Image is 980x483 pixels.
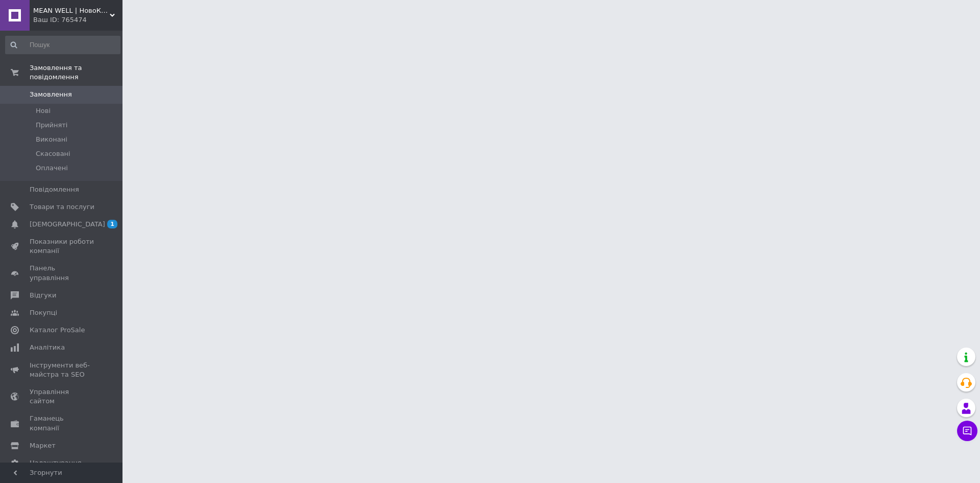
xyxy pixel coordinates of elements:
[36,135,67,144] span: Виконані
[36,149,70,158] span: Скасовані
[36,106,51,116] span: Нові
[36,164,68,173] span: Оплачені
[30,63,122,82] span: Замовлення та повідомлення
[30,441,56,450] span: Маркет
[957,421,977,441] button: Чат з покупцем
[33,6,110,15] span: MEAN WELL | НовоКонцепт Плюс
[30,387,94,406] span: Управління сайтом
[36,121,67,130] span: Прийняті
[107,220,117,228] span: 1
[5,36,120,54] input: Пошук
[30,220,105,229] span: [DEMOGRAPHIC_DATA]
[33,15,122,25] div: Ваш ID: 765474
[30,361,94,379] span: Інструменти веб-майстра та SEO
[30,326,85,335] span: Каталог ProSale
[30,343,65,352] span: Аналітика
[30,414,94,432] span: Гаманець компанії
[30,185,79,194] span: Повідомлення
[30,237,94,256] span: Показники роботи компанії
[30,264,94,282] span: Панель управління
[30,308,57,317] span: Покупці
[30,458,82,468] span: Налаштування
[30,90,72,99] span: Замовлення
[30,291,56,300] span: Відгуки
[30,202,94,212] span: Товари та послуги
